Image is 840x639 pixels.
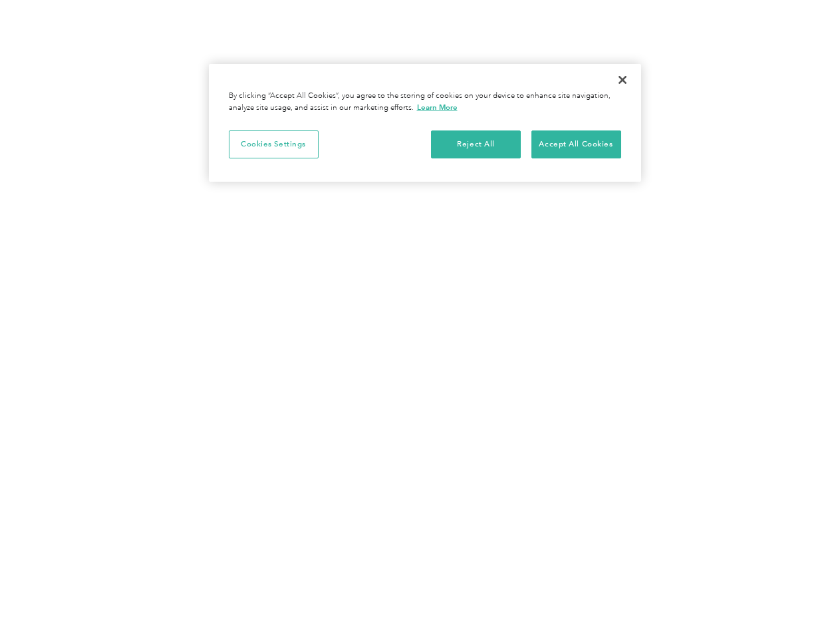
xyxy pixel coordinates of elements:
div: By clicking “Accept All Cookies”, you agree to the storing of cookies on your device to enhance s... [229,91,621,114]
a: More information about your privacy, opens in a new tab [417,103,458,112]
button: Reject All [431,130,521,158]
button: Close [608,65,637,95]
button: Accept All Cookies [531,130,621,158]
div: Privacy [209,64,641,182]
button: Cookies Settings [229,130,319,158]
div: Cookie banner [209,64,641,182]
